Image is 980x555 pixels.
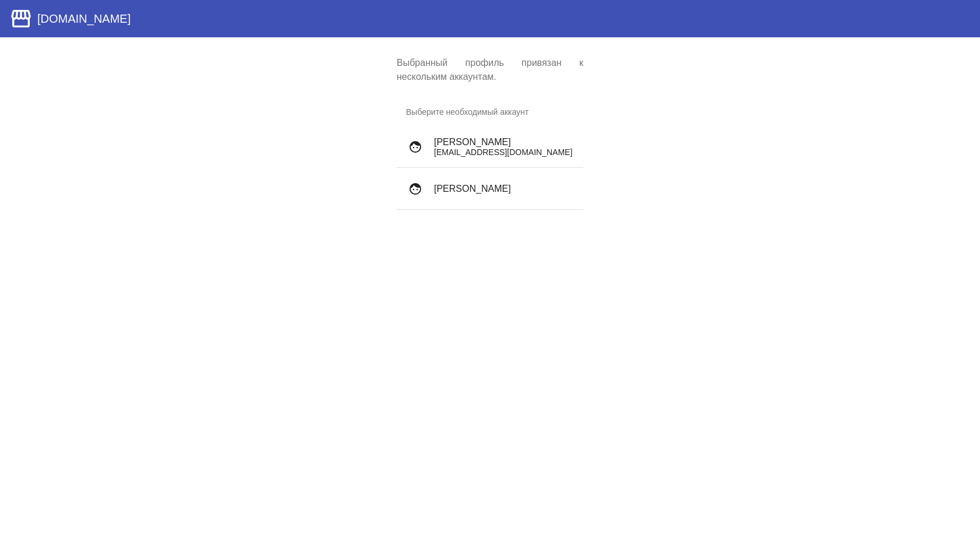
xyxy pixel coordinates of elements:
[397,168,583,210] button: [PERSON_NAME]
[434,184,574,194] h4: [PERSON_NAME]
[406,180,425,198] mat-icon: face
[434,137,574,147] h4: [PERSON_NAME]
[397,98,583,126] h3: Выберите необходимый аккаунт
[9,7,33,30] mat-icon: storefront
[397,56,583,84] p: Выбранный профиль привязан к нескольким аккаунтам.
[9,7,131,30] a: [DOMAIN_NAME]
[397,126,583,168] button: [PERSON_NAME][EMAIL_ADDRESS][DOMAIN_NAME]
[434,147,574,157] p: [EMAIL_ADDRESS][DOMAIN_NAME]
[406,138,425,156] mat-icon: face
